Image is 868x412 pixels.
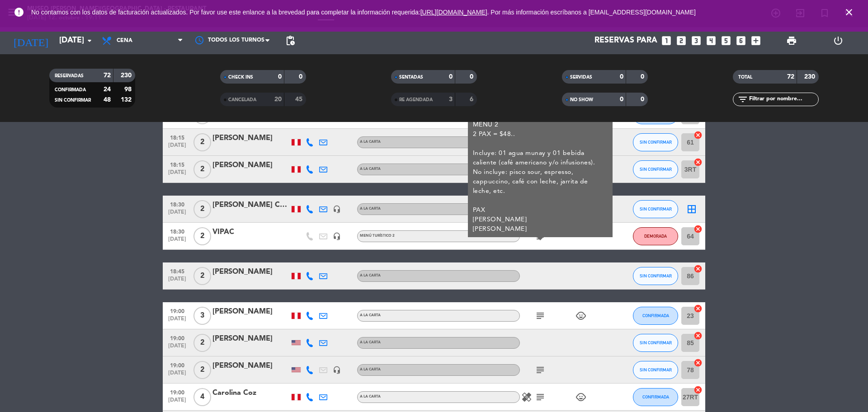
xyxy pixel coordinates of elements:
[212,226,289,238] div: VIPAC
[360,167,381,171] span: A la carta
[55,74,84,78] span: RESERVADAS
[633,133,678,151] button: SIN CONFIRMAR
[449,74,453,80] strong: 0
[693,158,703,167] i: cancel
[193,388,211,406] span: 4
[640,140,672,145] span: SIN CONFIRMAR
[640,273,672,278] span: SIN CONFIRMAR
[166,397,189,407] span: [DATE]
[333,232,341,240] i: headset_mic
[633,200,678,218] button: SIN CONFIRMAR
[693,358,703,367] i: cancel
[212,199,289,211] div: [PERSON_NAME] Condor
[212,333,289,345] div: [PERSON_NAME]
[399,98,433,102] span: RE AGENDADA
[750,35,762,47] i: add_box
[166,316,189,326] span: [DATE]
[690,35,702,47] i: looks_3
[360,314,381,317] span: A la carta
[360,234,395,238] span: Menú turístico 2
[620,74,623,80] strong: 0
[473,73,608,234] div: PAGADO Y ENVIADO A CAJA 25/9 Cafe del [GEOGRAPHIC_DATA][PERSON_NAME]. Pax o Grupo [PERSON_NAME] F...
[212,132,289,144] div: [PERSON_NAME]
[686,204,697,215] i: border_all
[642,313,669,318] span: CONFIRMADA
[633,307,678,325] button: CONFIRMADA
[212,306,289,318] div: [PERSON_NAME]
[844,7,854,18] i: close
[693,385,703,394] i: cancel
[693,264,703,273] i: cancel
[470,96,475,103] strong: 6
[641,96,646,103] strong: 0
[815,27,861,54] div: LOG OUT
[121,97,133,103] strong: 132
[833,35,844,46] i: power_settings_new
[166,142,189,153] span: [DATE]
[360,207,381,211] span: A la carta
[633,160,678,178] button: SIN CONFIRMAR
[55,98,91,103] span: SIN CONFIRMAR
[748,94,818,104] input: Filtrar por nombre...
[804,74,817,80] strong: 230
[193,361,211,379] span: 2
[193,200,211,218] span: 2
[166,132,189,142] span: 18:15
[420,9,487,16] a: [URL][DOMAIN_NAME]
[193,133,211,151] span: 2
[124,86,133,93] strong: 98
[738,75,752,80] span: TOTAL
[660,35,672,47] i: looks_one
[360,341,381,344] span: A la carta
[212,360,289,372] div: [PERSON_NAME]
[633,334,678,352] button: SIN CONFIRMAR
[535,310,546,321] i: subject
[360,368,381,371] span: A la carta
[166,159,189,169] span: 18:15
[84,35,95,46] i: arrow_drop_down
[693,131,703,140] i: cancel
[166,343,189,353] span: [DATE]
[449,96,453,103] strong: 3
[640,340,672,345] span: SIN CONFIRMAR
[7,31,55,51] i: [DATE]
[193,227,211,245] span: 2
[720,35,732,47] i: looks_5
[278,74,282,80] strong: 0
[121,72,133,79] strong: 230
[333,205,341,213] i: headset_mic
[640,367,672,372] span: SIN CONFIRMAR
[166,266,189,276] span: 18:45
[787,74,794,80] strong: 72
[535,392,546,403] i: subject
[360,395,381,398] span: A la carta
[285,35,296,46] span: pending_actions
[228,98,256,102] span: CANCELADA
[212,387,289,399] div: Carolina Coz
[212,266,289,278] div: [PERSON_NAME]
[166,276,189,286] span: [DATE]
[193,267,211,285] span: 2
[735,35,747,47] i: looks_6
[675,35,687,47] i: looks_two
[487,9,696,16] a: . Por más información escríbanos a [EMAIL_ADDRESS][DOMAIN_NAME]
[535,365,546,375] i: subject
[166,360,189,370] span: 19:00
[295,96,304,103] strong: 45
[640,167,672,172] span: SIN CONFIRMAR
[360,274,381,277] span: A la carta
[55,88,86,92] span: CONFIRMADA
[576,310,586,321] i: child_care
[633,361,678,379] button: SIN CONFIRMAR
[640,206,672,211] span: SIN CONFIRMAR
[521,392,532,403] i: healing
[193,160,211,178] span: 2
[274,96,282,103] strong: 20
[620,96,623,103] strong: 0
[166,370,189,380] span: [DATE]
[14,7,24,18] i: error
[693,304,703,313] i: cancel
[166,305,189,316] span: 19:00
[193,334,211,352] span: 2
[299,74,304,80] strong: 0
